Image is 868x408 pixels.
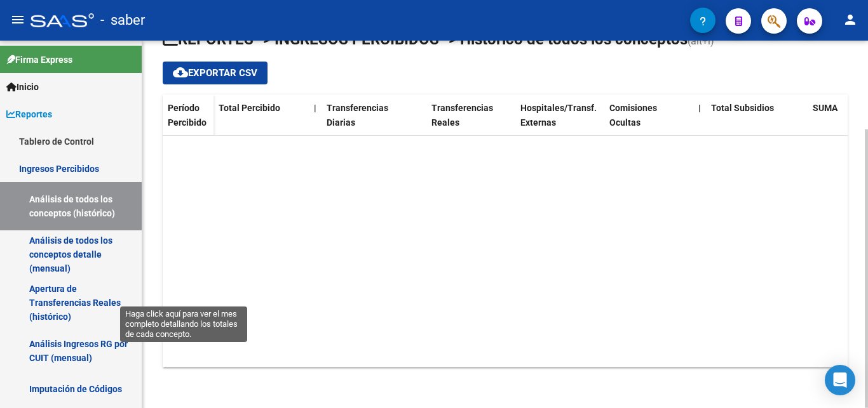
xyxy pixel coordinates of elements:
[609,103,657,128] span: Comisiones Ocultas
[843,12,858,27] mat-icon: person
[825,365,855,395] div: Open Intercom Messenger
[327,103,388,128] span: Transferencias Diarias
[163,95,214,148] datatable-header-cell: Período Percibido
[688,35,714,47] span: (alt+i)
[431,103,493,128] span: Transferencias Reales
[6,53,72,67] span: Firma Express
[426,95,515,148] datatable-header-cell: Transferencias Reales
[100,6,145,34] span: - saber
[214,95,309,148] datatable-header-cell: Total Percibido
[163,62,268,84] button: Exportar CSV
[173,65,188,80] mat-icon: cloud_download
[706,95,795,148] datatable-header-cell: Total Subsidios
[173,67,257,79] span: Exportar CSV
[168,103,207,128] span: Período Percibido
[314,103,316,113] span: |
[693,95,706,148] datatable-header-cell: |
[309,95,322,148] datatable-header-cell: |
[322,95,410,148] datatable-header-cell: Transferencias Diarias
[813,103,837,113] span: SUMA
[520,103,597,128] span: Hospitales/Transf. Externas
[6,80,39,94] span: Inicio
[515,95,604,148] datatable-header-cell: Hospitales/Transf. Externas
[219,103,280,113] span: Total Percibido
[698,103,701,113] span: |
[711,103,774,113] span: Total Subsidios
[10,12,25,27] mat-icon: menu
[604,95,693,148] datatable-header-cell: Comisiones Ocultas
[6,107,52,121] span: Reportes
